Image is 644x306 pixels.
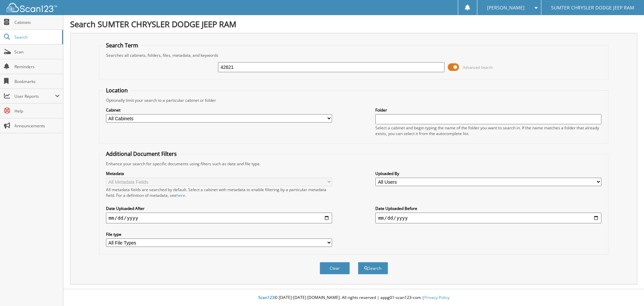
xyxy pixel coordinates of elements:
[14,108,60,114] span: Help
[70,18,637,30] h1: Search SUMTER CHRYSLER DODGE JEEP RAM
[14,49,60,55] span: Scan
[176,192,185,198] a: here
[463,65,493,70] span: Advanced Search
[106,213,332,223] input: start
[375,171,601,176] label: Uploaded By
[375,213,601,223] input: end
[63,290,644,306] div: © [DATE]-[DATE] [DOMAIN_NAME]. All rights reserved | appg01-scan123-com |
[106,206,332,211] label: Date Uploaded After
[106,187,332,198] div: All metadata fields are searched by default. Select a cabinet with metadata to enable filtering b...
[106,231,332,237] label: File type
[14,64,60,70] span: Reminders
[551,6,634,10] span: SUMTER CHRYSLER DODGE JEEP RAM
[103,87,131,94] legend: Location
[103,150,180,158] legend: Additional Document Filters
[375,107,601,113] label: Folder
[14,123,60,129] span: Announcements
[103,42,142,49] legend: Search Term
[106,171,332,176] label: Metadata
[487,6,525,10] span: [PERSON_NAME]
[375,125,601,136] div: Select a cabinet and begin typing the name of the folder you want to search in. If the name match...
[424,295,449,300] a: Privacy Policy
[358,262,388,274] button: Search
[103,161,605,167] div: Enhance your search for specific documents using filters such as date and file type.
[610,274,644,306] iframe: Chat Widget
[14,79,60,84] span: Bookmarks
[375,206,601,211] label: Date Uploaded Before
[103,97,605,103] div: Optionally limit your search to a particular cabinet or folder
[14,19,60,25] span: Cabinets
[14,93,55,99] span: User Reports
[106,107,332,113] label: Cabinet
[258,295,274,300] span: Scan123
[7,3,57,12] img: scan123-logo-white.svg
[320,262,350,274] button: Clear
[103,52,605,58] div: Searches all cabinets, folders, files, metadata, and keywords
[14,34,59,40] span: Search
